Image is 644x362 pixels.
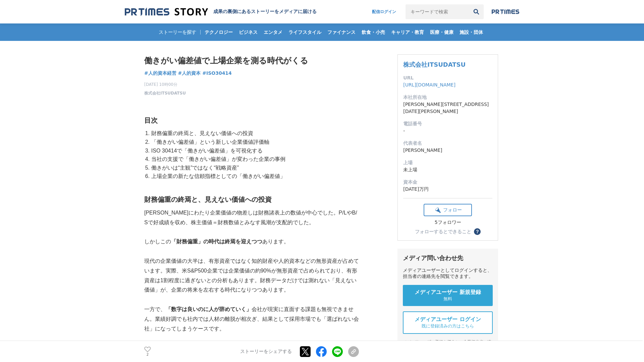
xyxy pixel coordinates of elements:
[403,120,492,127] dt: 電話番号
[365,4,403,19] a: 配信ログイン
[403,140,492,147] dt: 代表者名
[213,9,317,15] h2: 成果の裏側にあるストーリーをメディアに届ける
[403,74,492,81] dt: URL
[403,254,493,262] div: メディア問い合わせ先
[150,146,359,155] li: ISO 30414で「働きがい偏差値」を可視化する
[403,179,492,186] dt: 資本金
[202,29,235,35] span: テクノロジー
[144,256,359,295] p: 現代の企業価値の大半は、有形資産ではなく知的財産や人的資本などの無形資産が占めています。実際、米S&P500企業では企業価値の約90%が無形資産で占められており、有形資産は1割程度に過ぎないとの...
[492,9,519,14] img: prtimes
[325,29,358,35] span: ファイナンス
[166,306,252,312] strong: 「数字は良いのに人が辞めていく」
[403,285,493,306] a: メディアユーザー 新規登録 無料
[457,23,486,41] a: 施設・団体
[236,29,260,35] span: ビジネス
[125,7,317,16] a: 成果の裏側にあるストーリーをメディアに届ける 成果の裏側にあるストーリーをメディアに届ける
[427,29,456,35] span: 医療・健康
[415,316,481,323] span: メディアユーザー ログイン
[403,267,493,280] div: メディアユーザーとしてログインすると、担当者の連絡先を閲覧できます。
[475,229,480,234] span: ？
[286,23,324,41] a: ライフスタイル
[457,29,486,35] span: 施設・団体
[144,305,359,334] p: 一方で、 会社が現実に直面する課題も無視できません。業績好調でも社内では人材の離脱が相次ぎ、結果として採用市場でも「選ばれない会社」になってしまうケースです。
[144,90,186,96] a: 株式会社ITSUDATSU
[144,70,176,76] span: #人的資本経営
[424,204,472,216] button: フォロー
[261,29,285,35] span: エンタメ
[403,101,492,115] dd: [PERSON_NAME][STREET_ADDRESS][DATE][PERSON_NAME]
[202,23,235,41] a: テクノロジー
[144,353,151,356] p: 2
[359,23,388,41] a: 飲食・小売
[144,196,272,203] strong: 財務偏重の終焉と、見えない価値への投資
[150,138,359,146] li: 「働きがい偏差値」という新しい企業価値評価軸
[403,159,492,166] dt: 上場
[403,127,492,134] dd: -
[144,54,359,67] h1: 働きがい偏差値で上場企業を測る時代がくる
[171,239,262,244] strong: 「財務偏重」の時代は終焉を迎えつつ
[403,61,466,68] a: 株式会社ITSUDATSU
[406,4,469,19] input: キーワードで検索
[286,29,324,35] span: ライフスタイル
[415,229,471,234] div: フォローするとできること
[469,4,484,19] button: 検索
[427,23,456,41] a: 医療・健康
[415,289,481,296] span: メディアユーザー 新規登録
[325,23,358,41] a: ファイナンス
[388,23,427,41] a: キャリア・教育
[422,323,474,329] span: 既に登録済みの方はこちら
[424,220,472,226] div: 5フォロワー
[443,296,452,302] span: 無料
[403,147,492,154] dd: [PERSON_NAME]
[474,228,481,235] button: ？
[150,129,359,138] li: 財務偏重の終焉と、見えない価値への投資
[403,311,493,334] a: メディアユーザー ログイン 既に登録済みの方はこちら
[125,7,208,16] img: 成果の裏側にあるストーリーをメディアに届ける
[150,172,359,181] li: 上場企業の新たな信頼指標としての「働きがい偏差値」
[178,70,201,76] span: #人的資本
[144,117,158,124] strong: 目次
[144,81,186,87] span: [DATE] 10時00分
[150,155,359,164] li: 当社の支援で「働きがい偏差値」が変わった企業の事例
[144,70,176,77] a: #人的資本経営
[144,208,359,228] p: [PERSON_NAME]にわたり企業価値の物差しは財務諸表上の数値が中心でした。P/LやB/Sで好成績を収め、株主価値＝財務数値とみなす風潮が支配的でした。
[403,186,492,193] dd: [DATE]万円
[403,166,492,173] dd: 未上場
[236,23,260,41] a: ビジネス
[150,164,359,172] li: 働きがいは“主観”ではなく“戦略資産”
[403,94,492,101] dt: 本社所在地
[202,70,232,77] a: #ISO30414
[261,23,285,41] a: エンタメ
[178,70,201,77] a: #人的資本
[202,70,232,76] span: #ISO30414
[240,349,292,355] p: ストーリーをシェアする
[388,29,427,35] span: キャリア・教育
[403,82,455,87] a: [URL][DOMAIN_NAME]
[144,237,359,247] p: しかしこの あります。
[359,29,388,35] span: 飲食・小売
